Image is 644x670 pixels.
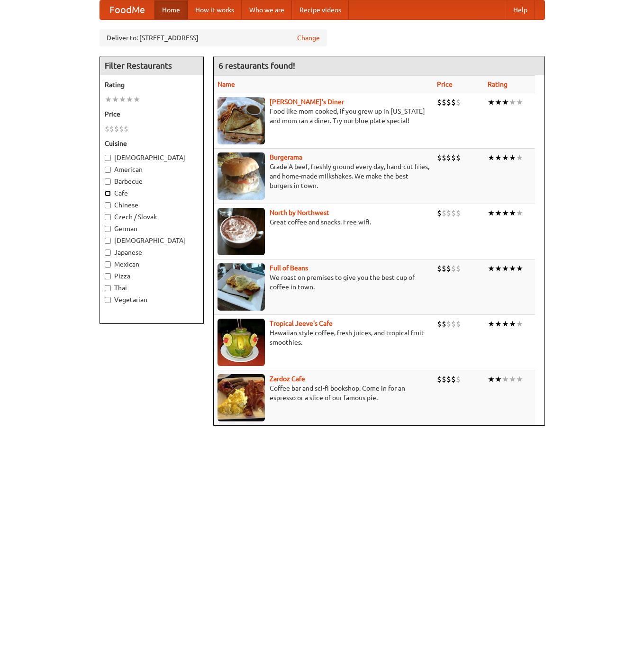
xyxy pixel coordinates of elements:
[488,80,508,88] a: Rating
[502,208,509,218] li: ★
[100,29,327,46] div: Deliver to: [STREET_ADDRESS]
[218,80,235,88] a: Name
[456,152,461,163] li: $
[105,179,111,185] input: Barbecue
[442,374,446,384] li: $
[242,0,292,19] a: Who we are
[437,97,442,107] li: $
[509,208,516,218] li: ★
[495,97,502,107] li: ★
[446,208,451,218] li: $
[297,33,320,43] a: Change
[456,97,461,107] li: $
[509,374,516,384] li: ★
[218,273,429,292] p: We roast on premises to give you the best cup of coffee in town.
[502,319,509,329] li: ★
[456,208,461,218] li: $
[516,97,523,107] li: ★
[451,97,456,107] li: $
[516,208,523,218] li: ★
[105,271,199,281] label: Pizza
[446,263,451,274] li: $
[218,217,429,227] p: Great coffee and snacks. Free wifi.
[270,375,305,383] a: Zardoz Cafe
[105,273,111,279] input: Pizza
[105,202,111,208] input: Chinese
[451,208,456,218] li: $
[105,226,111,232] input: German
[442,208,446,218] li: $
[218,97,265,144] img: sallys.jpg
[105,109,199,119] h5: Price
[488,263,495,274] li: ★
[218,208,265,255] img: north.jpg
[105,200,199,210] label: Chinese
[495,208,502,218] li: ★
[218,152,265,200] img: burgerama.jpg
[105,190,111,197] input: Cafe
[451,319,456,329] li: $
[509,263,516,274] li: ★
[105,238,111,244] input: [DEMOGRAPHIC_DATA]
[509,319,516,329] li: ★
[451,152,456,163] li: $
[506,0,535,19] a: Help
[218,328,429,347] p: Hawaiian style coffee, fresh juices, and tropical fruit smoothies.
[218,162,429,190] p: Grade A beef, freshly ground every day, hand-cut fries, and home-made milkshakes. We make the bes...
[437,319,442,329] li: $
[270,98,344,106] a: [PERSON_NAME]'s Diner
[495,319,502,329] li: ★
[270,264,308,272] a: Full of Beans
[509,152,516,163] li: ★
[105,167,111,173] input: American
[188,0,242,19] a: How it works
[516,319,523,329] li: ★
[509,97,516,107] li: ★
[105,283,199,293] label: Thai
[218,263,265,311] img: beans.jpg
[270,320,333,327] a: Tropical Jeeve's Cafe
[105,165,199,174] label: American
[109,124,114,134] li: $
[456,319,461,329] li: $
[502,152,509,163] li: ★
[124,124,128,134] li: $
[105,248,199,257] label: Japanese
[446,152,451,163] li: $
[154,0,188,19] a: Home
[442,319,446,329] li: $
[446,319,451,329] li: $
[105,259,199,269] label: Mexican
[456,374,461,384] li: $
[488,374,495,384] li: ★
[105,236,199,245] label: [DEMOGRAPHIC_DATA]
[105,80,199,89] h5: Rating
[105,139,199,148] h5: Cuisine
[446,374,451,384] li: $
[105,212,199,222] label: Czech / Slovak
[270,209,329,216] b: North by Northwest
[456,263,461,274] li: $
[105,153,199,162] label: [DEMOGRAPHIC_DATA]
[442,263,446,274] li: $
[488,208,495,218] li: ★
[114,124,119,134] li: $
[495,374,502,384] li: ★
[105,261,111,268] input: Mexican
[105,214,111,220] input: Czech / Slovak
[495,152,502,163] li: ★
[502,97,509,107] li: ★
[292,0,349,19] a: Recipe videos
[105,297,111,303] input: Vegetarian
[437,208,442,218] li: $
[446,97,451,107] li: $
[105,124,109,134] li: $
[270,153,302,161] b: Burgerama
[105,250,111,256] input: Japanese
[442,152,446,163] li: $
[488,152,495,163] li: ★
[105,155,111,161] input: [DEMOGRAPHIC_DATA]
